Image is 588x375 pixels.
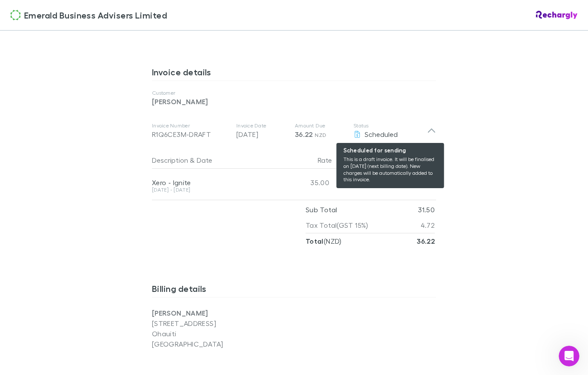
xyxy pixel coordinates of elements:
[281,169,333,196] div: 35.00
[365,130,398,138] span: Scheduled
[536,11,578,19] img: Rechargly Logo
[24,9,167,22] span: Emerald Business Advisers Limited
[559,346,579,366] iframe: Intercom live chat
[152,152,188,169] button: Description
[152,122,229,129] p: Invoice Number
[236,129,288,139] p: [DATE]
[152,283,436,297] h3: Billing details
[306,202,337,217] p: Sub Total
[353,122,427,129] p: Status
[306,217,368,233] p: Tax Total (GST 15%)
[152,96,436,107] p: [PERSON_NAME]
[152,152,278,169] div: &
[152,67,436,81] h3: Invoice details
[152,178,278,187] div: Xero - Ignite
[152,329,294,339] p: Ohauiti
[295,130,313,139] span: 36.22
[152,339,294,349] p: [GEOGRAPHIC_DATA]
[152,129,229,139] div: R1Q6CE3M-DRAFT
[152,187,278,192] div: [DATE] - [DATE]
[152,308,294,318] p: [PERSON_NAME]
[152,318,294,329] p: [STREET_ADDRESS]
[145,114,443,148] div: Invoice NumberR1Q6CE3M-DRAFTInvoice Date[DATE]Amount Due36.22 NZDStatus
[421,217,435,233] p: 4.72
[152,90,436,96] p: Customer
[10,10,21,20] img: Emerald Business Advisers Limited's Logo
[315,132,326,138] span: NZD
[306,237,324,245] strong: Total
[417,237,435,245] strong: 36.22
[295,122,347,129] p: Amount Due
[197,152,212,169] button: Date
[236,122,288,129] p: Invoice Date
[333,169,384,196] div: 10%
[306,233,342,249] p: ( NZD )
[384,169,436,196] div: 31.50
[418,202,435,217] p: 31.50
